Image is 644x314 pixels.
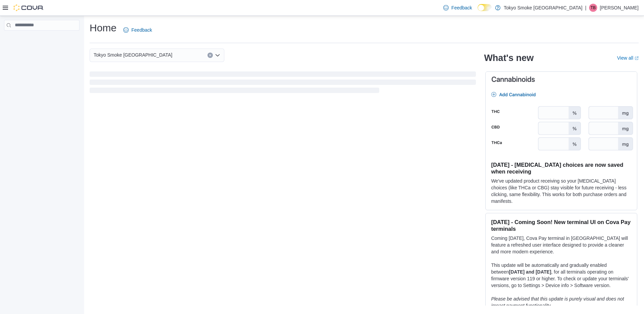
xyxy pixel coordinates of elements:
div: Thomas Bruce [589,4,597,12]
span: TB [590,4,595,12]
h3: [DATE] - Coming Soon! New terminal UI on Cova Pay terminals [491,219,632,232]
p: We've updated product receiving so your [MEDICAL_DATA] choices (like THCa or CBG) stay visible fo... [491,178,632,205]
svg: External link [635,56,639,60]
strong: [DATE] and [DATE] [509,269,551,275]
a: Feedback [121,23,155,37]
img: Cova [13,4,44,11]
span: Tokyo Smoke [GEOGRAPHIC_DATA] [94,51,172,59]
span: Feedback [131,27,152,33]
p: [PERSON_NAME] [600,4,639,12]
p: This update will be automatically and gradually enabled between , for all terminals operating on ... [491,262,632,289]
a: View allExternal link [617,55,639,61]
em: Please be advised that this update is purely visual and does not impact payment functionality. [491,296,624,308]
a: Feedback [441,1,475,14]
h1: Home [90,21,117,35]
p: | [585,4,586,12]
h2: What's new [484,53,534,63]
button: Open list of options [215,53,220,58]
h3: [DATE] - [MEDICAL_DATA] choices are now saved when receiving [491,161,632,175]
span: Feedback [451,4,472,11]
p: Coming [DATE], Cova Pay terminal in [GEOGRAPHIC_DATA] will feature a refreshed user interface des... [491,235,632,255]
span: Loading [90,73,476,94]
input: Dark Mode [478,4,492,11]
p: Tokyo Smoke [GEOGRAPHIC_DATA] [504,4,583,12]
nav: Complex example [4,32,79,48]
button: Clear input [207,53,213,58]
